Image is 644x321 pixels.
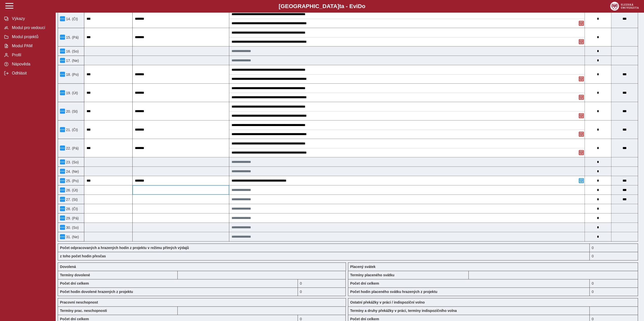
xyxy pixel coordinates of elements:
[60,317,89,321] b: Počet dní celkem
[60,273,90,277] b: Termíny dovolené
[610,2,639,11] img: logo_web_su.png
[350,309,457,313] b: Termíny a druhy překážky v práci, termíny indispozičního volna
[60,58,65,63] button: Menu
[590,252,638,260] div: 0
[350,265,376,269] b: Placený svátek
[10,35,51,39] span: Modul projektů
[339,3,341,9] span: t
[579,21,584,26] button: Odstranit poznámku
[60,290,133,294] b: Počet hodin dovolené hrazených z projektu
[65,35,79,39] span: 15. (Pá)
[60,309,107,313] b: Termíny prac. neschopnosti
[65,235,79,239] span: 31. (Ne)
[65,49,79,53] span: 16. (So)
[579,113,584,118] button: Odstranit poznámku
[579,95,584,100] button: Odstranit poznámku
[60,197,65,202] button: Menu
[60,187,65,192] button: Menu
[65,59,79,63] span: 17. (Ne)
[60,48,65,54] button: Menu
[10,53,51,57] span: Profil
[60,206,65,211] button: Menu
[298,287,346,296] div: 0
[350,317,379,321] b: Počet dní celkem
[10,26,51,30] span: Modul pro vedoucí
[60,169,65,174] button: Menu
[60,159,65,164] button: Menu
[579,76,584,81] button: Odstranit poznámku
[60,90,65,95] button: Menu
[590,279,638,287] div: 0
[65,179,79,183] span: 25. (Po)
[60,127,65,132] button: Menu
[65,91,78,95] span: 19. (Út)
[60,16,65,21] button: Menu
[350,273,394,277] b: Termíny placeného svátku
[10,44,51,48] span: Modul PAM
[60,225,65,230] button: Menu
[579,132,584,137] button: Odstranit poznámku
[65,169,79,174] span: 24. (Ne)
[65,72,79,77] span: 18. (Po)
[350,300,425,304] b: Ostatní překážky v práci / indispoziční volno
[579,39,584,44] button: Odstranit poznámku
[590,287,638,296] div: 0
[15,3,629,10] b: [GEOGRAPHIC_DATA] a - Evi
[60,254,106,258] b: z toho počet hodin přesčas
[362,3,365,9] span: o
[60,72,65,77] button: Menu
[590,243,638,252] div: Fond pracovní doby (16,8 h) a součet hodin (0 h) se neshodují!
[579,150,584,155] button: Odstranit poznámku
[298,279,346,287] div: 0
[60,35,65,40] button: Menu
[60,300,98,304] b: Pracovní neschopnost
[10,16,51,21] span: Výkazy
[65,207,78,211] span: 28. (Čt)
[579,178,584,183] button: Přidat poznámku
[60,265,76,269] b: Dovolená
[60,246,189,250] b: Počet odpracovaných a hrazených hodin z projektu v režimu přímých výdajů
[65,216,79,220] span: 29. (Pá)
[65,17,78,21] span: 14. (Čt)
[60,215,65,220] button: Menu
[65,128,78,132] span: 21. (Čt)
[65,146,79,150] span: 22. (Pá)
[10,62,51,66] span: Nápověda
[60,178,65,183] button: Menu
[60,234,65,239] button: Menu
[65,226,79,230] span: 30. (So)
[350,290,438,294] b: Počet hodin placeného svátku hrazených z projektu
[65,109,78,113] span: 20. (St)
[60,109,65,114] button: Menu
[350,281,379,285] b: Počet dní celkem
[60,281,89,285] b: Počet dní celkem
[65,188,78,192] span: 26. (Út)
[65,160,79,164] span: 23. (So)
[10,71,51,76] span: Odhlásit
[60,145,65,151] button: Menu
[65,197,78,202] span: 27. (St)
[358,3,362,9] span: D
